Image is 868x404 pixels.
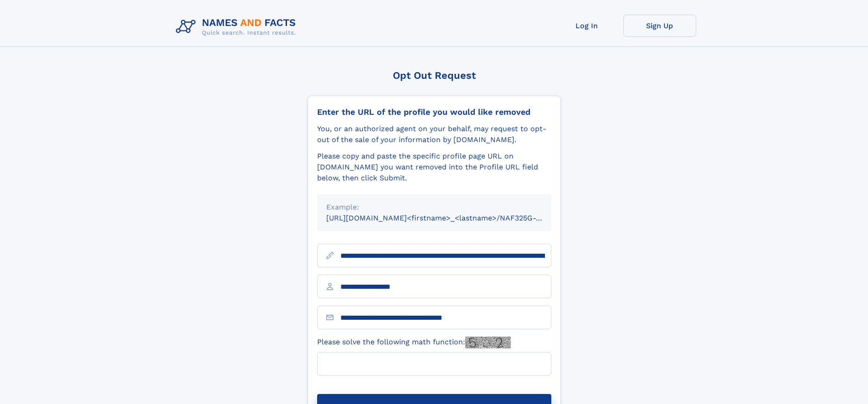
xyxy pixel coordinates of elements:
[326,202,542,213] div: Example:
[317,107,551,117] div: Enter the URL of the profile you would like removed
[623,15,696,37] a: Sign Up
[308,70,561,81] div: Opt Out Request
[317,123,551,145] div: You, or an authorized agent on your behalf, may request to opt-out of the sale of your informatio...
[317,337,511,348] label: Please solve the following math function:
[172,15,303,39] img: Logo Names and Facts
[326,214,569,222] small: [URL][DOMAIN_NAME]<firstname>_<lastname>/NAF325G-xxxxxxxx
[550,15,623,37] a: Log In
[317,151,551,184] div: Please copy and paste the specific profile page URL on [DOMAIN_NAME] you want removed into the Pr...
